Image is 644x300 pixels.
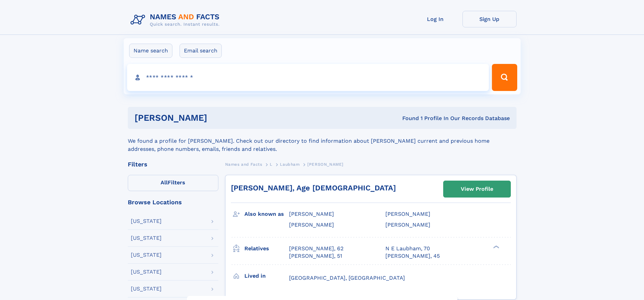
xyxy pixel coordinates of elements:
[270,160,272,168] a: L
[280,162,300,167] span: Laubham
[128,11,225,29] img: Logo Names and Facts
[444,181,510,197] a: View Profile
[131,235,162,241] div: [US_STATE]
[385,222,430,228] span: [PERSON_NAME]
[462,11,517,27] a: Sign Up
[127,64,489,91] input: search input
[244,243,289,254] h3: Relatives
[128,199,218,205] div: Browse Locations
[289,275,405,281] span: [GEOGRAPHIC_DATA], [GEOGRAPHIC_DATA]
[385,252,440,260] a: [PERSON_NAME], 45
[131,218,162,224] div: [US_STATE]
[385,245,430,252] a: N E Laubham, 70
[128,175,218,191] label: Filters
[307,162,343,167] span: [PERSON_NAME]
[408,11,462,27] a: Log In
[161,179,168,186] span: All
[461,181,493,197] div: View Profile
[280,160,300,168] a: Laubham
[492,245,500,249] div: ❯
[128,129,517,153] div: We found a profile for [PERSON_NAME]. Check out our directory to find information about [PERSON_N...
[492,64,517,91] button: Search Button
[385,211,430,217] span: [PERSON_NAME]
[289,211,334,217] span: [PERSON_NAME]
[131,286,162,292] div: [US_STATE]
[131,252,162,258] div: [US_STATE]
[305,115,510,122] div: Found 1 Profile In Our Records Database
[128,161,218,167] div: Filters
[129,44,172,58] label: Name search
[244,208,289,220] h3: Also known as
[289,252,342,260] a: [PERSON_NAME], 51
[244,270,289,282] h3: Lived in
[231,184,396,192] a: [PERSON_NAME], Age [DEMOGRAPHIC_DATA]
[270,162,272,167] span: L
[225,160,262,168] a: Names and Facts
[131,269,162,275] div: [US_STATE]
[289,222,334,228] span: [PERSON_NAME]
[135,114,305,122] h1: [PERSON_NAME]
[289,245,343,252] a: [PERSON_NAME], 62
[180,44,222,58] label: Email search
